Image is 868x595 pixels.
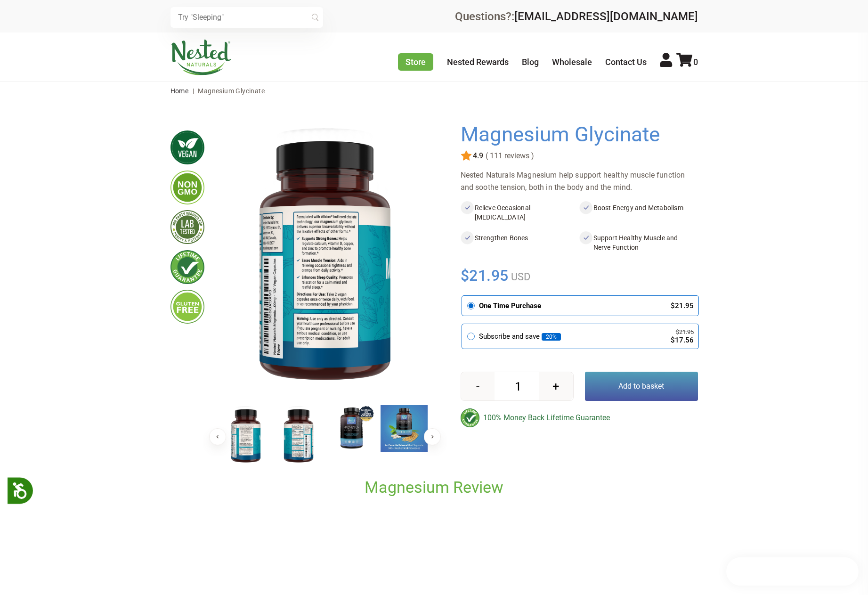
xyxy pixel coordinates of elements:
[209,428,226,445] button: Previous
[170,130,204,164] img: vegan
[222,477,646,497] h2: Magnesium Review
[461,265,509,286] span: $21.95
[170,82,698,100] nav: breadcrumbs
[190,87,196,95] span: |
[472,152,483,160] span: 4.9
[222,405,269,466] img: Magnesium Glycinate
[693,57,698,67] span: 0
[461,408,698,427] div: 100% Money Back Lifetime Guarantee
[514,10,698,23] a: [EMAIL_ADDRESS][DOMAIN_NAME]
[509,271,530,283] span: USD
[605,57,647,67] a: Contact Us
[275,405,322,466] img: Magnesium Glycinate
[170,290,204,324] img: glutenfree
[522,57,539,67] a: Blog
[579,231,698,254] li: Support Healthy Muscle and Nerve Function
[676,57,698,67] a: 0
[219,123,430,397] img: Magnesium Glycinate
[170,171,204,204] img: gmofree
[539,372,573,400] button: +
[726,557,859,586] iframe: Button to open loyalty program pop-up
[170,7,323,28] input: Try "Sleeping"
[585,372,698,401] button: Add to basket
[381,405,428,452] img: Magnesium Glycinate
[424,428,441,445] button: Next
[461,169,698,194] div: Nested Naturals Magnesium help support healthy muscle function and soothe tension, both in the bo...
[461,231,579,254] li: Strengthen Bones
[461,123,693,147] h1: Magnesium Glycinate
[198,87,265,95] span: Magnesium Glycinate
[461,408,479,427] img: badge-lifetimeguarantee-color.svg
[579,201,698,224] li: Boost Energy and Metabolism
[461,201,579,224] li: Relieve Occasional [MEDICAL_DATA]
[461,150,472,162] img: star.svg
[170,210,204,244] img: thirdpartytested
[455,11,698,22] div: Questions?:
[170,40,232,75] img: Nested Naturals
[170,250,204,284] img: lifetimeguarantee
[552,57,592,67] a: Wholesale
[170,87,189,95] a: Home
[483,152,534,160] span: ( 111 reviews )
[447,57,509,67] a: Nested Rewards
[461,372,495,400] button: -
[328,405,375,452] img: Magnesium Glycinate
[398,53,433,71] a: Store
